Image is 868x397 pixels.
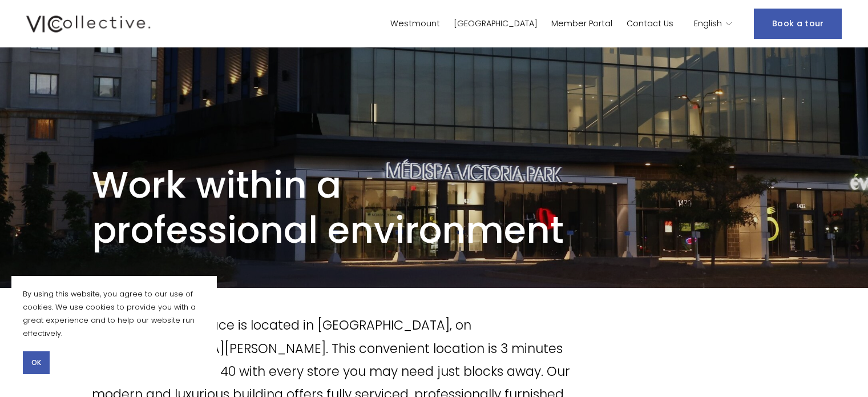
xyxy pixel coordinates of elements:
[454,15,538,32] a: [GEOGRAPHIC_DATA]
[390,15,440,32] a: Westmount
[754,9,842,39] a: Book a tour
[23,287,205,340] p: By using this website, you agree to our use of cookies. We use cookies to provide you with a grea...
[627,15,673,32] a: Contact Us
[92,163,604,253] h1: Work within a professional environment
[23,351,50,374] button: OK
[694,15,733,32] div: language picker
[551,15,612,32] a: Member Portal
[694,17,722,31] span: English
[26,13,151,35] img: Vic Collective
[11,276,217,386] section: Cookie banner
[31,358,41,368] span: OK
